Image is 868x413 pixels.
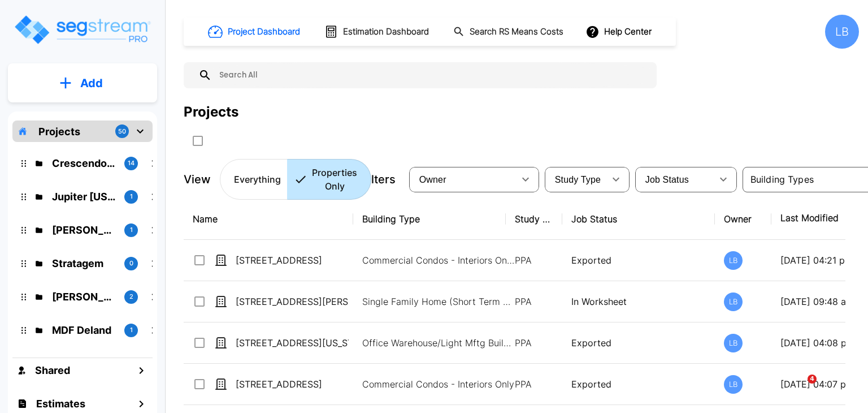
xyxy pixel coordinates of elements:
th: Study Type [506,199,562,240]
p: PPA [515,253,553,267]
div: Select [637,164,712,195]
p: PPA [515,377,553,391]
p: Properties Only [312,166,357,193]
h1: Search RS Means Costs [470,25,563,38]
p: [STREET_ADDRESS] [236,377,349,391]
p: MDF Deland [52,322,115,338]
button: Properties Only [287,159,371,200]
p: Everything [234,173,281,186]
p: PPA [515,336,553,350]
button: Help Center [583,21,656,42]
th: Owner [715,199,771,240]
h1: Shared [35,363,70,378]
p: 0 [129,259,133,268]
th: Building Type [353,199,506,240]
input: Search All [212,62,651,88]
p: Commercial Condos - Interiors Only, Commercial Condos - Interiors Only [362,253,515,267]
p: Jupiter Texas Real Estate [52,189,115,204]
div: LB [724,375,743,394]
div: Select [547,164,605,195]
p: Single Family Home (Short Term Residential Rental), Single Family Home Site [362,295,515,308]
p: [STREET_ADDRESS][US_STATE] [236,336,349,350]
div: Projects [184,102,238,122]
p: Exported [571,336,706,350]
button: Search RS Means Costs [449,21,570,43]
div: LB [825,15,859,49]
h1: Estimation Dashboard [343,25,429,38]
img: Logo [13,14,151,46]
p: Whitaker Properties, LLC [52,222,115,238]
th: Job Status [562,199,715,240]
p: [STREET_ADDRESS][PERSON_NAME] [236,295,349,308]
h1: Project Dashboard [228,25,300,38]
p: View [184,171,211,188]
div: LB [724,334,743,352]
p: Projects [38,124,80,139]
p: Stratagem [52,256,115,271]
p: Filters [362,171,396,188]
p: 50 [118,127,126,136]
p: PPA [515,295,553,308]
p: Commercial Condos - Interiors Only [362,377,515,391]
p: Dean Wooten [52,289,115,304]
p: Exported [571,377,706,391]
button: Everything [220,159,288,200]
div: Select [411,164,514,195]
th: Name [184,199,353,240]
button: Add [8,67,157,100]
div: LB [724,292,743,311]
h1: Estimates [36,396,85,411]
iframe: Intercom live chat [784,375,811,402]
div: LB [724,251,743,270]
p: 2 [129,292,133,302]
button: Estimation Dashboard [320,20,435,44]
span: Study Type [555,175,601,184]
span: Job Status [645,175,689,184]
span: Owner [419,175,446,184]
p: Add [80,75,103,92]
p: 1 [130,225,133,235]
p: Office Warehouse/Light Mftg Building, Commercial Property Site [362,336,515,350]
p: Crescendo Commercial Realty [52,156,115,171]
span: 4 [808,375,817,384]
button: SelectAll [186,130,209,152]
div: Platform [220,159,371,200]
p: [STREET_ADDRESS] [236,253,349,267]
p: Exported [571,253,706,267]
p: 14 [128,158,134,168]
p: In Worksheet [571,295,706,308]
p: 1 [130,192,133,201]
p: 1 [130,325,133,335]
button: Project Dashboard [203,19,306,44]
